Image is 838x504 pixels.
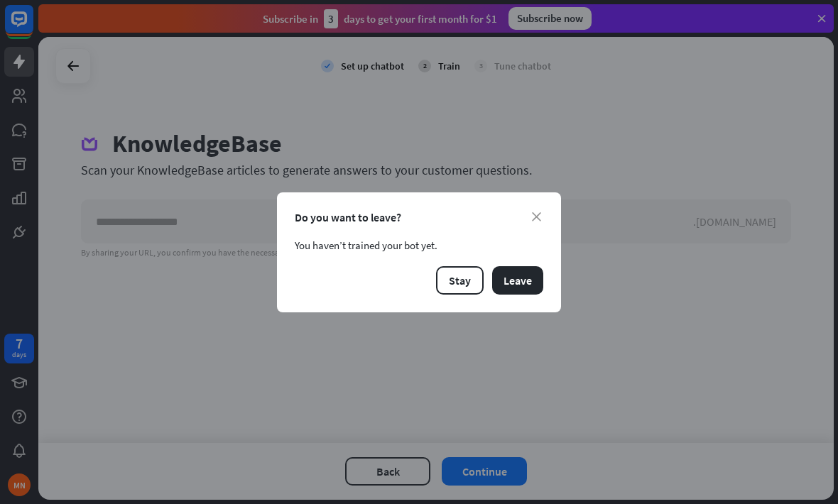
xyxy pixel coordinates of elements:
button: Stay [436,266,484,295]
div: You haven’t trained your bot yet. [295,239,543,252]
button: Open LiveChat chat widget [11,6,54,48]
button: Leave [492,266,543,295]
div: Do you want to leave? [295,210,543,224]
i: close [532,212,541,221]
